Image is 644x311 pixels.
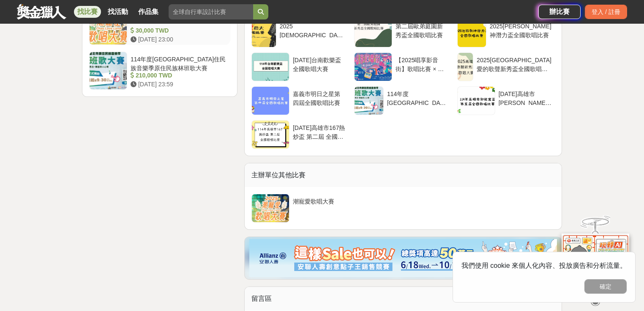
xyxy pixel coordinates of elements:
img: d2146d9a-e6f6-4337-9592-8cefde37ba6b.png [562,234,629,290]
a: [DATE]台南歡樂盃全國歌唱大賽 [251,52,349,81]
div: [DATE]高雄市167熱炒盃 第二屆 全國歌唱比賽 [293,124,346,140]
a: 【2025唱享影音街】歌唱比賽 × 風格市集 [354,52,452,81]
a: 2025[GEOGRAPHIC_DATA]愛的歌聲新秀盃全國歌唱大賽 [457,52,555,81]
div: 2025[GEOGRAPHIC_DATA]愛的歌聲新秀盃全國歌唱大賽 [477,56,551,72]
div: [DATE] 23:59 [131,80,227,89]
a: 作品集 [135,6,162,18]
a: 114年度[GEOGRAPHIC_DATA]住民族音樂季原住民族林班歌大賽 210,000 TWD [DATE] 23:59 [89,52,230,90]
a: 嘉義市明日之星第四屆全國歌唱比賽 [251,86,349,115]
a: [DATE]高雄市167熱炒盃 第二屆 全國歌唱比賽 [251,120,349,149]
a: 找比賽 [74,6,101,18]
div: 114年度[GEOGRAPHIC_DATA]住民族音樂季原住民族林班歌大賽 [131,55,227,71]
a: 潮寵愛歌唱大賽 30,000 TWD [DATE] 23:00 [89,7,230,45]
div: 114年度[GEOGRAPHIC_DATA]住民族音樂季原住民族林班歌大賽 [387,90,449,106]
a: 潮寵愛歌唱大賽 [251,194,349,223]
a: 2025 [DEMOGRAPHIC_DATA][PERSON_NAME] 第11屆 愛最大歌唱比賽 [251,19,349,47]
a: 找活動 [104,6,131,18]
div: 2025[PERSON_NAME]神潛力盃全國歌唱比賽 [490,22,551,38]
div: 留言區 [245,287,562,311]
div: 登入 / 註冊 [585,5,627,19]
input: 全球自行車設計比賽 [169,4,253,19]
div: 嘉義市明日之星第四屆全國歌唱比賽 [293,90,346,106]
a: 辦比賽 [538,5,581,19]
div: 【2025唱享影音街】歌唱比賽 × 風格市集 [396,56,448,72]
div: 210,000 TWD [131,71,227,80]
div: 潮寵愛歌唱大賽 [293,197,346,213]
div: [DATE]高雄市[PERSON_NAME]盃第五屆全國歌唱比賽 [499,90,551,106]
a: 114年度[GEOGRAPHIC_DATA]住民族音樂季原住民族林班歌大賽 [354,86,452,115]
span: 我們使用 cookie 來個人化內容、投放廣告和分析流量。 [461,262,627,269]
div: 2025 [DEMOGRAPHIC_DATA][PERSON_NAME] 第11屆 愛最大歌唱比賽 [280,22,346,38]
div: [DATE]台南歡樂盃全國歌唱大賽 [293,56,346,72]
div: 30,000 TWD [131,26,227,35]
div: [DATE] 23:00 [131,35,227,44]
img: dcc59076-91c0-4acb-9c6b-a1d413182f46.png [249,239,557,277]
a: 第二屆歐弟庭園新秀盃全國歌唱比賽 [354,19,452,47]
a: 2025[PERSON_NAME]神潛力盃全國歌唱比賽 [457,19,555,47]
div: 第二屆歐弟庭園新秀盃全國歌唱比賽 [396,22,448,38]
div: 主辦單位其他比賽 [245,163,562,187]
button: 確定 [584,279,627,294]
a: [DATE]高雄市[PERSON_NAME]盃第五屆全國歌唱比賽 [457,86,555,115]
